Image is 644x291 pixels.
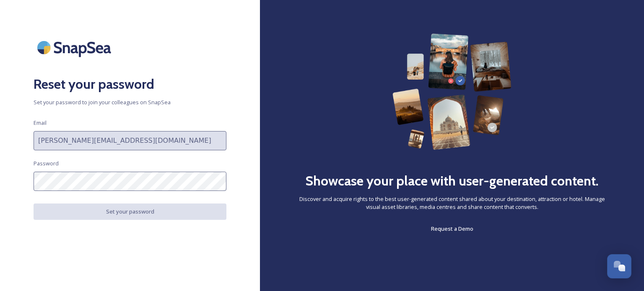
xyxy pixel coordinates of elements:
img: SnapSea Logo [34,33,117,62]
button: Open Chat [607,254,631,278]
h2: Showcase your place with user-generated content. [305,171,599,191]
img: 63b42ca75bacad526042e722_Group%20154-p-800.png [392,33,512,150]
a: Request a Demo [431,224,473,234]
span: Request a Demo [431,225,473,232]
span: Email [34,119,47,127]
h2: Reset your password [34,74,226,94]
span: Password [34,160,59,167]
button: Set your password [34,203,226,220]
span: Discover and acquire rights to the best user-generated content shared about your destination, att... [293,195,610,211]
span: Set your password to join your colleagues on SnapSea [34,98,226,106]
